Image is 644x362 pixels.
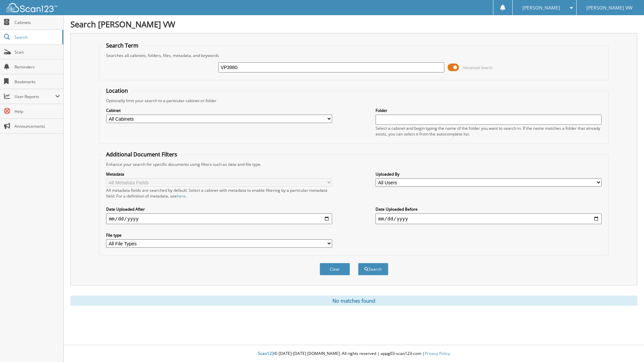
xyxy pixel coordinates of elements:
span: Advanced Search [463,65,493,70]
span: Cabinets [14,20,60,25]
img: scan123-logo-white.svg [7,3,57,12]
span: Scan [14,49,60,55]
span: User Reports [14,94,55,99]
div: © [DATE]-[DATE] [DOMAIN_NAME]. All rights reserved | appg03-scan123-com | [64,345,644,362]
label: Metadata [106,171,332,177]
a: Privacy Policy [425,351,450,356]
label: Date Uploaded After [106,206,332,212]
legend: Location [103,87,131,94]
div: No matches found [70,296,637,306]
span: [PERSON_NAME] [522,6,560,10]
span: Search [14,34,59,40]
button: Search [358,263,388,275]
div: All metadata fields are searched by default. Select a cabinet with metadata to enable filtering b... [106,187,332,199]
label: Uploaded By [376,171,602,177]
label: Folder [376,108,602,113]
input: start [106,213,332,224]
span: Help [14,109,60,114]
span: Bookmarks [14,79,60,85]
span: Scan123 [258,351,274,356]
label: Cabinet [106,108,332,113]
legend: Additional Document Filters [103,151,181,158]
label: Date Uploaded Before [376,206,602,212]
div: Optionally limit your search to a particular cabinet or folder [103,98,605,103]
span: Announcements [14,123,60,129]
input: end [376,213,602,224]
h1: Search [PERSON_NAME] VW [70,19,637,30]
div: Enhance your search for specific documents using filters such as date and file type. [103,161,605,167]
a: here [177,193,186,199]
span: Reminders [14,64,60,70]
div: Searches all cabinets, folders, files, metadata, and keywords [103,53,605,58]
legend: Search Term [103,42,142,49]
label: File type [106,232,332,238]
button: Clear [320,263,350,275]
span: [PERSON_NAME] VW [586,6,633,10]
div: Select a cabinet and begin typing the name of the folder you want to search in. If the name match... [376,125,602,137]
